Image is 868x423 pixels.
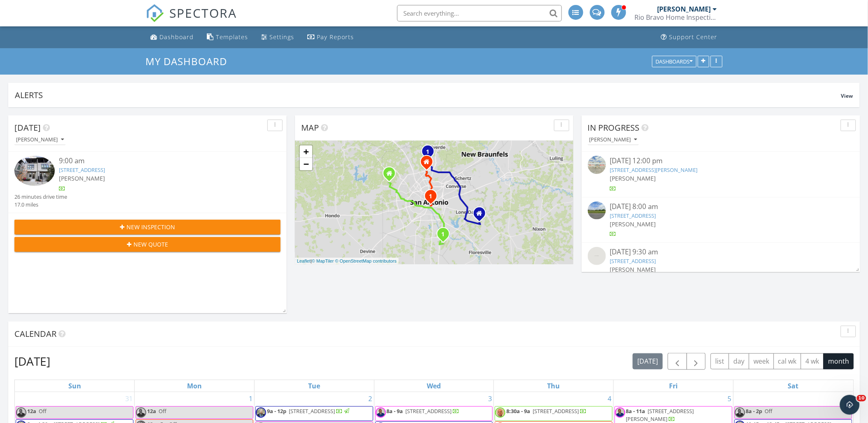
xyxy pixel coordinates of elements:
[588,134,639,146] button: [PERSON_NAME]
[857,395,866,402] span: 10
[495,407,505,418] img: brad.jpg
[185,380,204,392] a: Monday
[687,353,706,370] button: Next month
[295,258,399,265] div: |
[667,380,679,392] a: Friday
[389,173,394,178] div: 13558 Ailey Knoll, San Antonio TX 78254
[590,137,637,143] div: [PERSON_NAME]
[146,4,164,22] img: The Best Home Inspection Software - Spectora
[258,30,298,45] a: Settings
[495,406,613,421] a: 8:30a - 9a [STREET_ADDRESS]
[317,33,354,41] div: Pay Reports
[160,33,194,41] div: Dashboard
[126,223,175,231] span: New Inspection
[588,156,606,174] img: streetview
[170,4,237,21] span: SPECTORA
[610,156,832,166] div: [DATE] 12:00 pm
[304,30,358,45] a: Pay Reports
[588,202,606,220] img: streetview
[255,406,373,421] a: 9a - 12p [STREET_ADDRESS]
[429,194,433,200] i: 1
[133,240,168,249] span: New Quote
[256,407,266,418] img: img_6239.jpg
[765,407,773,415] span: Off
[735,407,745,418] img: eddiegonzalez.jpg
[746,407,763,415] span: 8a - 2p
[668,353,687,370] button: Previous month
[14,122,41,133] span: [DATE]
[652,56,697,67] button: Dashboards
[824,353,854,369] button: month
[39,407,47,415] span: Off
[146,54,234,68] a: My Dashboard
[159,407,166,415] span: Off
[146,11,237,28] a: SPECTORA
[16,407,26,418] img: eddiegonzalez.jpg
[14,220,281,235] button: New Inspection
[306,380,322,392] a: Tuesday
[657,5,711,13] div: [PERSON_NAME]
[431,196,436,201] div: 118 Playmoor St, San Antonio, TX 78210
[669,33,718,41] div: Support Center
[610,212,656,219] a: [STREET_ADDRESS]
[247,392,254,405] a: Go to September 1, 2025
[59,174,105,182] span: [PERSON_NAME]
[14,353,50,369] h2: [DATE]
[610,202,832,212] div: [DATE] 8:00 am
[124,392,134,405] a: Go to August 31, 2025
[147,30,197,45] a: Dashboard
[335,258,397,263] a: © OpenStreetMap contributors
[610,220,656,228] span: [PERSON_NAME]
[289,407,335,415] span: [STREET_ADDRESS]
[14,193,67,201] div: 26 minutes drive time
[711,353,729,369] button: list
[841,92,853,99] span: View
[147,407,156,415] span: 12a
[14,156,55,186] img: 9545816%2Freports%2F5daaf133-ab45-4b0c-b944-328736de90ca%2Fcover_photos%2Fd9bxHtj38hRSyduHmWPX%2F...
[270,33,295,41] div: Settings
[443,234,448,239] div: 22810 Black Cherry, Elmendorf, TX 78112
[626,407,694,423] a: 8a - 11a [STREET_ADDRESS][PERSON_NAME]
[397,5,562,21] input: Search everything...
[610,266,656,273] span: [PERSON_NAME]
[729,353,749,369] button: day
[588,202,854,238] a: [DATE] 8:00 am [STREET_ADDRESS] [PERSON_NAME]
[59,166,105,174] a: [STREET_ADDRESS]
[610,247,832,257] div: [DATE] 9:30 am
[506,407,530,415] span: 8:30a - 9a
[14,328,56,339] span: Calendar
[14,237,281,252] button: New Quote
[487,392,494,405] a: Go to September 3, 2025
[588,247,854,284] a: [DATE] 9:30 am [STREET_ADDRESS] [PERSON_NAME]
[658,30,721,45] a: Support Center
[442,232,445,237] i: 1
[216,33,248,41] div: Templates
[801,353,824,369] button: 4 wk
[14,201,67,209] div: 17.0 miles
[786,380,800,392] a: Saturday
[27,407,36,415] span: 12a
[633,353,663,369] button: [DATE]
[774,353,802,369] button: cal wk
[846,392,853,405] a: Go to September 6, 2025
[59,156,259,166] div: 9:00 am
[376,407,386,418] img: eddiegonzalez.jpg
[300,158,312,170] a: Zoom out
[610,166,698,174] a: [STREET_ADDRESS][PERSON_NAME]
[67,380,83,392] a: Sunday
[840,395,860,415] iframe: Intercom live chat
[726,392,733,405] a: Go to September 5, 2025
[301,122,319,133] span: Map
[656,59,693,64] div: Dashboards
[425,380,442,392] a: Wednesday
[615,407,625,418] img: eddiegonzalez.jpg
[588,156,854,193] a: [DATE] 12:00 pm [STREET_ADDRESS][PERSON_NAME] [PERSON_NAME]
[267,407,351,415] a: 9a - 12p [STREET_ADDRESS]
[204,30,252,45] a: Templates
[588,247,606,265] img: streetview
[626,407,694,423] span: [STREET_ADDRESS][PERSON_NAME]
[367,392,374,405] a: Go to September 2, 2025
[533,407,579,415] span: [STREET_ADDRESS]
[610,257,656,265] a: [STREET_ADDRESS]
[16,137,64,143] div: [PERSON_NAME]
